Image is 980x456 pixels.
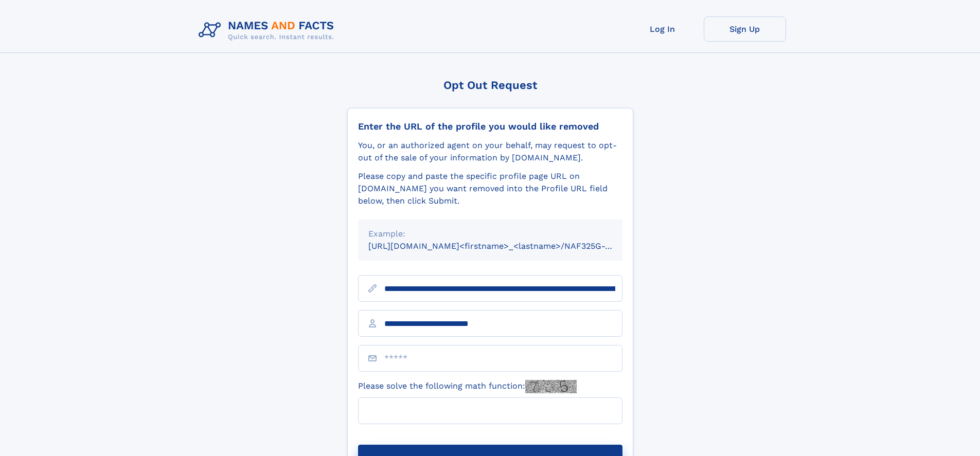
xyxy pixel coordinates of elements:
[368,241,642,251] small: [URL][DOMAIN_NAME]<firstname>_<lastname>/NAF325G-xxxxxxxx
[368,228,612,240] div: Example:
[358,170,622,207] div: Please copy and paste the specific profile page URL on [DOMAIN_NAME] you want removed into the Pr...
[704,16,786,42] a: Sign Up
[358,380,577,393] label: Please solve the following math function:
[358,139,622,164] div: You, or an authorized agent on your behalf, may request to opt-out of the sale of your informatio...
[347,79,633,92] div: Opt Out Request
[194,16,343,44] img: Logo Names and Facts
[358,121,622,132] div: Enter the URL of the profile you would like removed
[621,16,704,42] a: Log In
